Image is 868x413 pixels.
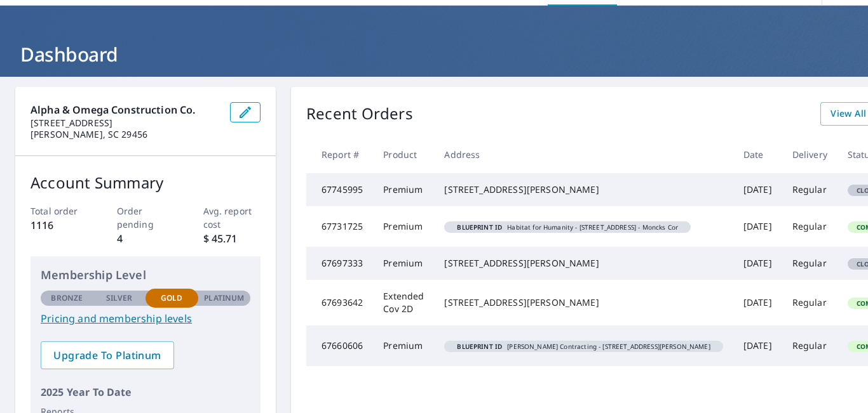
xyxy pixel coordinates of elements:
[203,204,261,231] p: Avg. report cost
[434,136,733,173] th: Address
[41,384,250,400] p: 2025 Year To Date
[306,173,373,206] td: 67745995
[31,204,88,218] p: Total order
[41,341,174,369] a: Upgrade To Platinum
[373,280,434,325] td: Extended Cov 2D
[41,311,250,326] a: Pricing and membership levels
[733,325,782,366] td: [DATE]
[457,224,502,230] em: Blueprint ID
[782,325,837,366] td: Regular
[31,129,220,140] p: [PERSON_NAME], SC 29456
[373,247,434,280] td: Premium
[117,231,175,246] p: 4
[203,231,261,246] p: $ 45.71
[373,136,434,173] th: Product
[51,348,164,362] span: Upgrade To Platinum
[31,117,220,129] p: [STREET_ADDRESS]
[306,325,373,366] td: 67660606
[373,325,434,366] td: Premium
[106,292,133,304] p: Silver
[449,343,717,350] span: [PERSON_NAME] Contracting - [STREET_ADDRESS][PERSON_NAME]
[31,102,220,117] p: Alpha & Omega Construction Co.
[306,206,373,247] td: 67731725
[449,224,686,230] span: Habitat for Humanity - [STREET_ADDRESS] - Moncks Cor
[373,206,434,247] td: Premium
[782,280,837,325] td: Regular
[161,292,182,304] p: Gold
[31,171,261,194] p: Account Summary
[782,247,837,280] td: Regular
[733,247,782,280] td: [DATE]
[204,292,244,304] p: Platinum
[733,173,782,206] td: [DATE]
[31,218,88,233] p: 1116
[733,280,782,325] td: [DATE]
[733,136,782,173] th: Date
[306,280,373,325] td: 67693642
[41,266,250,284] p: Membership Level
[444,257,722,270] div: [STREET_ADDRESS][PERSON_NAME]
[306,102,413,126] p: Recent Orders
[444,183,722,196] div: [STREET_ADDRESS][PERSON_NAME]
[782,136,837,173] th: Delivery
[117,204,175,231] p: Order pending
[782,173,837,206] td: Regular
[733,206,782,247] td: [DATE]
[373,173,434,206] td: Premium
[444,296,722,309] div: [STREET_ADDRESS][PERSON_NAME]
[457,343,502,350] em: Blueprint ID
[306,136,373,173] th: Report #
[782,206,837,247] td: Regular
[306,247,373,280] td: 67697333
[51,292,83,304] p: Bronze
[15,41,853,67] h1: Dashboard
